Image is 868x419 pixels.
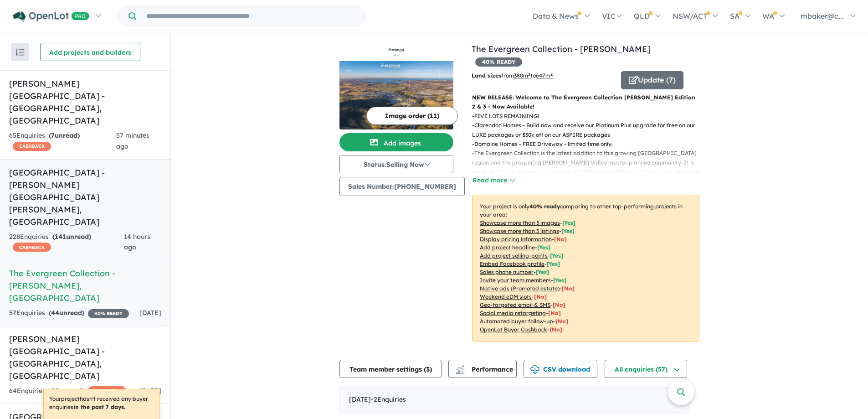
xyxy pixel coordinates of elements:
span: mbaker@c... [801,11,844,21]
u: Showcase more than 3 listings [480,228,559,234]
b: Land sizes [472,72,501,79]
span: [ Yes ] [537,244,550,251]
span: [No] [555,318,568,325]
img: The Evergreen Collection - Calderwood [339,61,453,129]
strong: ( unread) [49,309,84,317]
u: 647 m [536,72,553,79]
button: CSV download [524,360,597,378]
u: Add project headline [480,244,535,251]
span: Performance [457,365,513,373]
img: Openlot PRO Logo White [13,11,89,22]
button: All enquiries (57) [605,360,687,378]
img: line-chart.svg [456,365,464,370]
u: Weekend eDM slots [480,293,532,300]
span: [ Yes ] [547,260,560,267]
span: CASHBACK [13,142,51,151]
p: - Clarendon Homes - Build now and receive our Platinum Plus upgrade for free on our LUXE packages... [472,121,707,140]
u: Geo-targeted email & SMS [480,301,550,308]
h5: [PERSON_NAME][GEOGRAPHIC_DATA] - [GEOGRAPHIC_DATA] , [GEOGRAPHIC_DATA] [9,333,161,382]
span: 40 % READY [88,309,129,318]
u: Social media retargeting [480,310,546,316]
img: The Evergreen Collection - Calderwood Logo [343,47,450,57]
div: 64 Enquir ies [9,386,126,397]
button: Image order (11) [366,107,458,125]
button: Performance [448,360,517,378]
p: - FIVE LOTS REMAINING! [472,112,707,121]
span: [DATE] [139,309,161,317]
span: 7 [51,131,55,140]
input: Try estate name, suburb, builder or developer [138,6,363,26]
button: Add images [339,133,453,151]
span: CASHBACK [13,243,51,252]
div: 57 Enquir ies [9,308,129,319]
span: [DATE] [139,387,161,395]
span: 14 hours ago [124,233,150,252]
button: Add projects and builders [40,43,140,61]
u: OpenLot Buyer Cashback [480,326,547,333]
img: bar-chart.svg [456,368,465,374]
strong: ( unread) [52,233,91,241]
span: 40 % READY [475,57,522,67]
button: Update (7) [621,71,683,89]
u: Sales phone number [480,269,534,275]
div: [DATE] [339,387,690,413]
span: 44 [51,309,59,317]
p: from [472,71,614,80]
span: [No] [548,310,561,316]
b: in the past 7 days. [73,403,125,410]
div: 65 Enquir ies [9,130,116,152]
h5: [PERSON_NAME][GEOGRAPHIC_DATA] - [GEOGRAPHIC_DATA] , [GEOGRAPHIC_DATA] [9,78,161,127]
button: Read more [472,175,515,186]
h5: The Evergreen Collection - [PERSON_NAME] , [GEOGRAPHIC_DATA] [9,267,161,304]
span: - 2 Enquir ies [371,395,406,403]
img: sort.svg [15,49,25,56]
span: [No] [534,293,547,300]
p: - The Evergreen Collection is the latest addition to this growing [GEOGRAPHIC_DATA] region and th... [472,149,707,186]
span: [ Yes ] [553,277,566,284]
p: Your project is only comparing to other top-performing projects in your area: - - - - - - - - - -... [472,195,699,341]
h5: [GEOGRAPHIC_DATA] - [PERSON_NAME][GEOGRAPHIC_DATA][PERSON_NAME] , [GEOGRAPHIC_DATA] [9,166,161,228]
span: 3 [426,365,430,373]
u: Native ads (Promoted estate) [480,285,560,292]
button: Sales Number:[PHONE_NUMBER] [339,177,465,196]
span: 20 [51,387,59,395]
span: to [530,72,553,79]
u: Add project selling-points [480,252,548,259]
span: [ Yes ] [536,269,549,275]
strong: ( unread) [49,131,80,140]
span: [ Yes ] [550,252,563,259]
img: download icon [530,365,539,374]
u: Automated buyer follow-up [480,318,553,325]
a: The Evergreen Collection - [PERSON_NAME] [472,44,650,54]
u: Display pricing information [480,236,552,243]
span: [ No ] [554,236,567,243]
span: [No] [550,326,562,333]
p: NEW RELEASE: Welcome to The Evergreen Collection [PERSON_NAME] Edition 2 & 3 - Now Available! [472,93,699,112]
button: Team member settings (3) [339,360,442,378]
u: 380 m [514,72,530,79]
strong: ( unread) [49,387,84,395]
button: Status:Selling Now [339,155,453,173]
span: [No] [553,301,565,308]
span: [No] [562,285,575,292]
p: Your project hasn't received any buyer enquiries [49,395,154,411]
span: 57 minutes ago [116,131,149,150]
p: - Domaine Homes - FREE Driveway - limited time only. [472,140,707,149]
u: Invite your team members [480,277,551,284]
span: 141 [55,233,66,241]
div: 228 Enquir ies [9,232,124,253]
sup: 2 [550,72,553,77]
u: Showcase more than 3 images [480,219,560,226]
u: Embed Facebook profile [480,260,544,267]
b: 40 % ready [529,203,560,210]
sup: 2 [528,72,530,77]
span: [ Yes ] [562,219,575,226]
a: The Evergreen Collection - Calderwood LogoThe Evergreen Collection - Calderwood [339,43,453,129]
span: [ Yes ] [561,228,575,234]
span: CASHBACK [88,386,126,395]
